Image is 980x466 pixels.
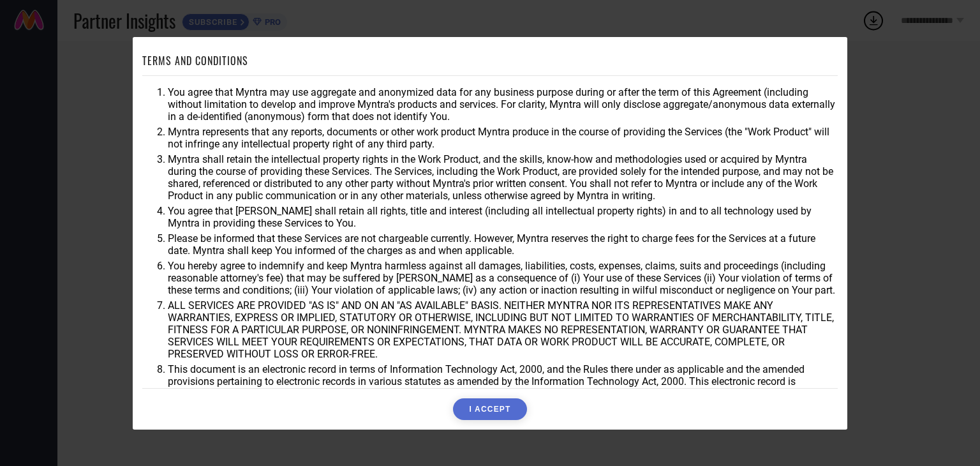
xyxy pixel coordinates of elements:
[168,153,838,202] li: Myntra shall retain the intellectual property rights in the Work Product, and the skills, know-ho...
[168,86,838,123] li: You agree that Myntra may use aggregate and anonymized data for any business purpose during or af...
[168,363,838,400] li: This document is an electronic record in terms of Information Technology Act, 2000, and the Rules...
[168,205,838,229] li: You agree that [PERSON_NAME] shall retain all rights, title and interest (including all intellect...
[168,232,838,257] li: Please be informed that these Services are not chargeable currently. However, Myntra reserves the...
[142,53,248,68] h1: TERMS AND CONDITIONS
[168,260,838,296] li: You hereby agree to indemnify and keep Myntra harmless against all damages, liabilities, costs, e...
[168,299,838,360] li: ALL SERVICES ARE PROVIDED "AS IS" AND ON AN "AS AVAILABLE" BASIS. NEITHER MYNTRA NOR ITS REPRESEN...
[168,126,838,150] li: Myntra represents that any reports, documents or other work product Myntra produce in the course ...
[453,398,526,420] button: I ACCEPT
